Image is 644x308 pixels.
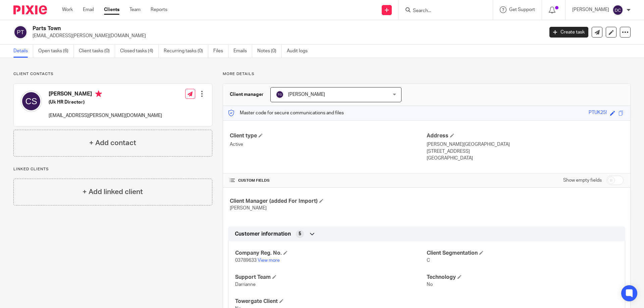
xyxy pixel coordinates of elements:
[230,132,427,139] h4: Client type
[223,71,631,77] p: More details
[427,258,430,263] span: C
[235,258,257,263] span: 03789633
[230,206,267,210] span: [PERSON_NAME]
[164,45,208,58] a: Recurring tasks (0)
[572,6,609,13] p: [PERSON_NAME]
[258,258,280,263] a: View more
[83,187,143,197] h4: + Add linked client
[427,155,624,162] p: [GEOGRAPHIC_DATA]
[299,231,301,237] span: 5
[104,6,119,13] a: Clients
[83,6,94,13] a: Email
[509,7,535,12] span: Get Support
[235,282,256,287] span: Darrianne
[230,178,427,183] h4: CUSTOM FIELDS
[235,231,291,238] span: Customer information
[230,141,427,148] p: Active
[230,198,427,205] h4: Client Manager (added For Import)
[549,27,588,38] a: Create task
[13,167,212,172] p: Linked clients
[38,45,74,58] a: Open tasks (6)
[287,45,313,58] a: Audit logs
[49,99,162,106] h5: (Uk HR Director)
[129,6,141,13] a: Team
[13,5,47,14] img: Pixie
[79,45,115,58] a: Client tasks (0)
[33,33,539,39] p: [EMAIL_ADDRESS][PERSON_NAME][DOMAIN_NAME]
[427,148,624,155] p: [STREET_ADDRESS]
[235,298,427,305] h4: Towergate Client
[49,90,162,99] h4: [PERSON_NAME]
[120,45,159,58] a: Closed tasks (4)
[230,91,264,98] h3: Client manager
[213,45,228,58] a: Files
[151,6,167,13] a: Reports
[13,25,28,39] img: svg%3E
[412,8,473,14] input: Search
[563,177,602,184] label: Show empty fields
[427,132,624,139] h4: Address
[427,274,618,281] h4: Technology
[89,138,136,148] h4: + Add contact
[49,112,162,119] p: [EMAIL_ADDRESS][PERSON_NAME][DOMAIN_NAME]
[95,90,102,97] i: Primary
[257,45,282,58] a: Notes (0)
[33,25,438,32] h2: Parts Town
[13,71,212,77] p: Client contacts
[228,110,344,116] p: Master code for secure communications and files
[427,282,433,287] span: No
[233,45,252,58] a: Emails
[235,274,427,281] h4: Support Team
[62,6,73,13] a: Work
[427,250,618,257] h4: Client Segmentation
[276,90,284,99] img: svg%3E
[288,92,325,97] span: [PERSON_NAME]
[13,45,33,58] a: Details
[589,109,607,117] div: PTUK25!
[235,250,427,257] h4: Company Reg. No.
[20,90,42,112] img: svg%3E
[427,141,624,148] p: [PERSON_NAME][GEOGRAPHIC_DATA]
[612,5,623,15] img: svg%3E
